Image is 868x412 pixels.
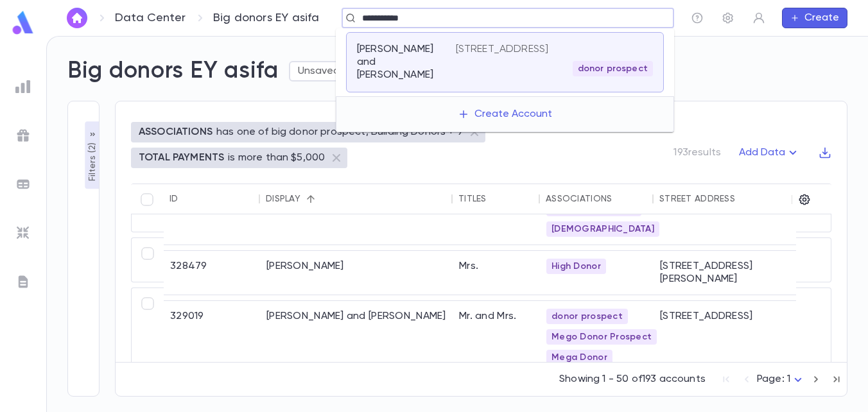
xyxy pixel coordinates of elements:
button: Unsaved Changes [289,61,395,82]
div: [STREET_ADDRESS][PERSON_NAME] [654,251,813,295]
div: ASSOCIATIONShas one of big donor prospect, Building Donors + 9 [131,122,485,142]
p: has one of big donor prospect, Building Donors + 9 [216,126,463,139]
button: Add Data [731,142,808,163]
div: Street Address [659,194,735,204]
img: letters_grey.7941b92b52307dd3b8a917253454ce1c.svg [15,274,31,289]
div: Associations [546,194,612,204]
div: Page: 1 [757,370,806,390]
button: Sort [178,189,199,209]
button: Sort [487,189,507,209]
img: campaigns_grey.99e729a5f7ee94e3726e6486bddda8f1.svg [15,128,31,143]
a: Data Center [115,11,186,25]
p: TOTAL PAYMENTS [139,151,224,164]
p: [PERSON_NAME] and [PERSON_NAME] [357,43,440,82]
button: Filters (2) [85,122,100,189]
div: ID [169,194,178,204]
button: Create Account [447,102,562,126]
div: Mrs. [453,251,540,295]
img: imports_grey.530a8a0e642e233f2baf0ef88e8c9fcb.svg [15,225,31,241]
span: [DEMOGRAPHIC_DATA] [546,224,659,234]
div: 328479 [164,251,260,295]
div: [PERSON_NAME] [260,251,453,295]
p: Filters ( 2 ) [86,140,99,182]
img: reports_grey.c525e4749d1bce6a11f5fe2a8de1b229.svg [15,79,31,94]
span: Page: 1 [757,374,790,384]
button: Create [782,8,847,28]
button: Sort [735,189,756,209]
span: donor prospect [546,311,628,322]
div: Display [266,194,300,204]
span: High Donor [546,261,606,271]
p: [STREET_ADDRESS] [456,43,549,56]
span: Mega Donor [546,352,612,363]
span: donor prospect [573,64,653,74]
p: is more than $5,000 [228,151,325,164]
img: logo [10,10,36,35]
p: 193 results [673,146,721,159]
p: Showing 1 - 50 of 193 accounts [559,373,706,386]
img: batches_grey.339ca447c9d9533ef1741baa751efc33.svg [15,176,31,192]
p: Big donors EY asifa [213,11,319,25]
p: ASSOCIATIONS [139,126,213,139]
div: Titles [458,194,487,204]
span: Mego Donor Prospect [546,332,657,342]
button: Sort [300,189,321,209]
h2: Big donors EY asifa [67,57,279,85]
img: home_white.a664292cf8c1dea59945f0da9f25487c.svg [69,13,85,23]
div: TOTAL PAYMENTSis more than $5,000 [131,148,347,168]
